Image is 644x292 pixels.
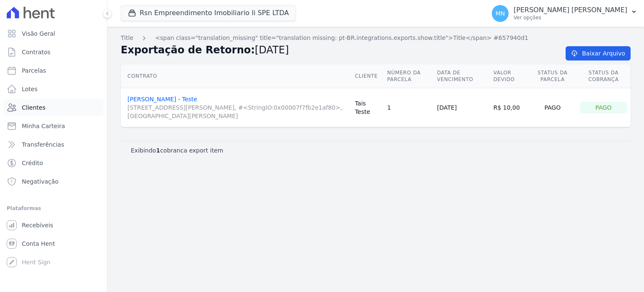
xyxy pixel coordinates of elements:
[121,5,296,21] button: Rsn Empreendimento Imobiliario Ii SPE LTDA
[490,64,529,88] th: Valor devido
[352,88,384,127] td: Tais Teste
[127,96,348,120] a: [PERSON_NAME] - Teste[STREET_ADDRESS][PERSON_NAME], #<StringIO:0x00007f7fb2e1af80>, [GEOGRAPHIC_D...
[3,136,104,153] a: Transferências
[121,42,552,58] h2: Exportação de Retorno:
[529,64,576,88] th: Status da Parcela
[155,34,528,42] a: <span class="translation_missing" title="translation missing: pt-BR.integrations.exports.show.tit...
[3,235,104,252] a: Conta Hent
[3,118,104,134] a: Minha Carteira
[127,103,348,120] span: [STREET_ADDRESS][PERSON_NAME], #<StringIO:0x00007f7fb2e1af80>, [GEOGRAPHIC_DATA][PERSON_NAME]
[3,62,104,79] a: Parcelas
[352,64,384,88] th: Cliente
[485,2,644,25] button: MN [PERSON_NAME] [PERSON_NAME] Ver opções
[121,34,133,42] a: Title
[156,147,160,154] b: 1
[7,203,100,213] div: Plataformas
[22,221,53,229] span: Recebíveis
[580,102,627,113] div: Pago
[22,29,55,38] span: Visão Geral
[434,64,490,88] th: Data de Vencimento
[22,177,59,186] span: Negativação
[22,48,50,56] span: Contratos
[22,85,38,93] span: Lotes
[514,6,627,14] p: [PERSON_NAME] [PERSON_NAME]
[22,66,46,75] span: Parcelas
[22,140,64,149] span: Transferências
[121,64,352,88] th: Contrato
[384,64,434,88] th: Número da Parcela
[434,88,490,127] td: [DATE]
[3,217,104,234] a: Recebíveis
[576,64,631,88] th: Status da Cobrança
[22,103,45,112] span: Clientes
[532,102,573,113] div: Pago
[3,81,104,97] a: Lotes
[22,159,43,167] span: Crédito
[3,155,104,171] a: Crédito
[121,34,133,41] span: translation missing: pt-BR.integrations.exports.index.title
[3,99,104,116] a: Clientes
[255,44,289,56] span: [DATE]
[490,88,529,127] td: R$ 10,00
[22,239,55,248] span: Conta Hent
[566,46,631,61] a: Baixar Arquivo
[3,173,104,190] a: Negativação
[22,122,65,130] span: Minha Carteira
[384,88,434,127] td: 1
[3,25,104,42] a: Visão Geral
[3,44,104,61] a: Contratos
[131,146,223,155] p: Exibindo cobranca export item
[496,11,505,16] span: MN
[514,14,627,21] p: Ver opções
[121,34,631,42] nav: Breadcrumb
